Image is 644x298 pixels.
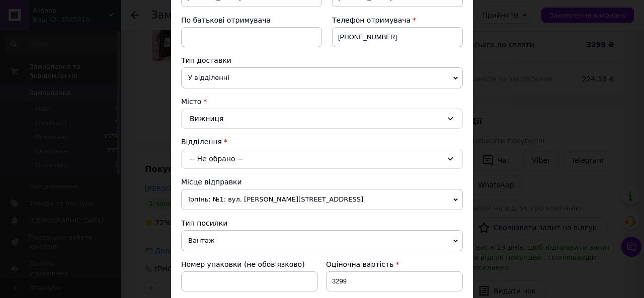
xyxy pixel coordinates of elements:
span: Ірпінь: №1: вул. [PERSON_NAME][STREET_ADDRESS] [181,189,463,210]
span: По батькові отримувача [181,16,271,24]
input: +380 [332,27,463,47]
div: -- Не обрано -- [181,149,463,169]
span: У відділенні [181,67,463,88]
div: Номер упаковки (не обов'язково) [181,259,318,269]
span: Телефон отримувача [332,16,411,24]
span: Тип доставки [181,56,231,64]
div: Місто [181,96,463,107]
span: Вантаж [181,230,463,251]
span: Місце відправки [181,178,242,186]
div: Оціночна вартість [326,259,463,269]
div: Вижниця [181,109,463,129]
div: Відділення [181,137,463,147]
span: Тип посилки [181,219,227,227]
